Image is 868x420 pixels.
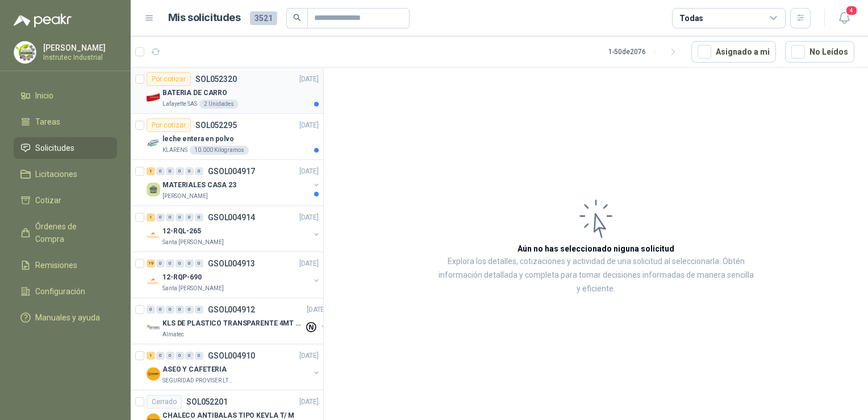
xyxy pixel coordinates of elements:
div: 19 [147,260,155,267]
span: Tareas [35,116,60,128]
img: Company Logo [147,229,160,242]
p: Almatec [162,330,184,339]
a: Manuales y ayuda [14,307,117,328]
a: Remisiones [14,254,117,276]
img: Company Logo [147,275,160,289]
div: Todas [679,12,703,24]
p: GSOL004913 [208,260,255,267]
a: 1 0 0 0 0 0 GSOL004917[DATE] MATERIALES CASA 23[PERSON_NAME] [147,164,321,201]
span: Solicitudes [35,142,74,154]
p: [DATE] [299,212,319,223]
p: [DATE] [299,166,319,177]
span: Remisiones [35,259,77,271]
p: Santa [PERSON_NAME] [162,284,224,293]
span: search [293,14,301,22]
img: Company Logo [147,367,160,381]
span: 3521 [250,11,277,25]
p: GSOL004914 [208,213,255,221]
p: leche entera en polvo [162,134,233,145]
p: [PERSON_NAME] [162,192,208,201]
p: SOL052320 [195,75,237,83]
div: 0 [147,306,155,314]
div: 0 [166,167,174,175]
a: Configuración [14,281,117,302]
h1: Mis solicitudes [168,10,241,26]
div: 0 [156,213,165,221]
img: Logo peakr [14,14,72,27]
div: 0 [185,213,194,221]
div: 1 [147,213,155,221]
p: Explora los detalles, cotizaciones y actividad de una solicitud al seleccionarla. Obtén informaci... [437,255,754,296]
a: Licitaciones [14,163,117,185]
span: Órdenes de Compra [35,220,106,245]
p: KLS DE PLASTICO TRANSPARENTE 4MT CAL 4 Y CINTA TRA [162,318,304,329]
img: Company Logo [147,137,160,150]
p: Instrutec Industrial [43,54,114,61]
h3: Aún no has seleccionado niguna solicitud [518,242,674,255]
p: SEGURIDAD PROVISER LTDA [162,376,234,385]
button: No Leídos [785,41,854,63]
span: Cotizar [35,194,61,207]
img: Company Logo [147,321,160,335]
span: 4 [845,5,858,16]
div: Cerrado [147,395,182,409]
a: 0 0 0 0 0 0 GSOL004912[DATE] Company LogoKLS DE PLASTICO TRANSPARENTE 4MT CAL 4 Y CINTA TRAAlmatec [147,303,328,339]
div: 0 [176,260,184,267]
p: KLARENS [162,146,187,155]
p: SOL052295 [195,121,237,129]
p: [DATE] [299,351,319,361]
p: Santa [PERSON_NAME] [162,238,224,247]
button: Asignado a mi [691,41,776,63]
div: 0 [195,260,203,267]
img: Company Logo [14,42,36,63]
a: Solicitudes [14,137,117,159]
div: 0 [195,352,203,360]
p: 12-RQL-265 [162,226,201,237]
img: Company Logo [147,90,160,104]
span: Licitaciones [35,168,77,180]
p: [DATE] [299,258,319,269]
a: 1 0 0 0 0 0 GSOL004910[DATE] Company LogoASEO Y CAFETERIASEGURIDAD PROVISER LTDA [147,349,321,385]
a: 19 0 0 0 0 0 GSOL004913[DATE] Company Logo12-RQP-690Santa [PERSON_NAME] [147,257,321,293]
p: [DATE] [307,304,326,315]
div: 0 [156,306,165,314]
div: 1 [147,167,155,175]
div: 0 [185,306,194,314]
div: Por cotizar [147,72,191,86]
div: 10.000 Kilogramos [190,146,249,155]
div: 2 Unidades [199,100,239,109]
a: Por cotizarSOL052320[DATE] Company LogoBATERIA DE CARROLafayette SAS2 Unidades [131,68,323,114]
div: Por cotizar [147,118,191,132]
p: [DATE] [299,74,319,85]
div: 0 [195,167,203,175]
p: 12-RQP-690 [162,272,202,283]
div: 0 [176,352,184,360]
div: 0 [195,306,203,314]
p: GSOL004917 [208,167,255,175]
div: 0 [156,260,165,267]
div: 0 [185,352,194,360]
div: 0 [166,260,174,267]
a: Órdenes de Compra [14,216,117,250]
div: 0 [185,167,194,175]
p: [PERSON_NAME] [43,44,114,52]
div: 0 [176,306,184,314]
div: 1 - 50 de 2076 [608,43,682,61]
div: 0 [156,352,165,360]
a: 1 0 0 0 0 0 GSOL004914[DATE] Company Logo12-RQL-265Santa [PERSON_NAME] [147,211,321,247]
span: Inicio [35,89,53,102]
p: BATERIA DE CARRO [162,88,227,98]
p: SOL052201 [186,398,228,406]
span: Manuales y ayuda [35,311,100,324]
p: [DATE] [299,397,319,407]
span: Configuración [35,285,85,298]
div: 0 [166,306,174,314]
div: 0 [166,352,174,360]
p: GSOL004912 [208,306,255,314]
p: MATERIALES CASA 23 [162,180,236,191]
p: GSOL004910 [208,352,255,360]
button: 4 [834,8,854,28]
div: 0 [166,213,174,221]
p: ASEO Y CAFETERIA [162,364,227,375]
p: [DATE] [299,120,319,131]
